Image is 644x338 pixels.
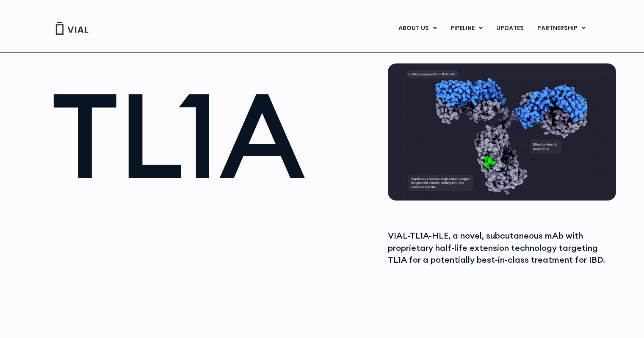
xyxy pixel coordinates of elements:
img: Vial Logo [55,22,89,35]
a: ABOUT USMenu Toggle [392,21,443,36]
div: VIAL-TL1A-HLE, a novel, subcutaneous mAb with proprietary half-life extension technology targetin... [388,230,614,266]
h1: TL1A [52,76,369,194]
a: UPDATES [489,21,530,36]
a: PARTNERSHIPMenu Toggle [531,21,592,36]
img: TL1A antibody diagram. [388,63,616,201]
a: PIPELINEMenu Toggle [444,21,489,36]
